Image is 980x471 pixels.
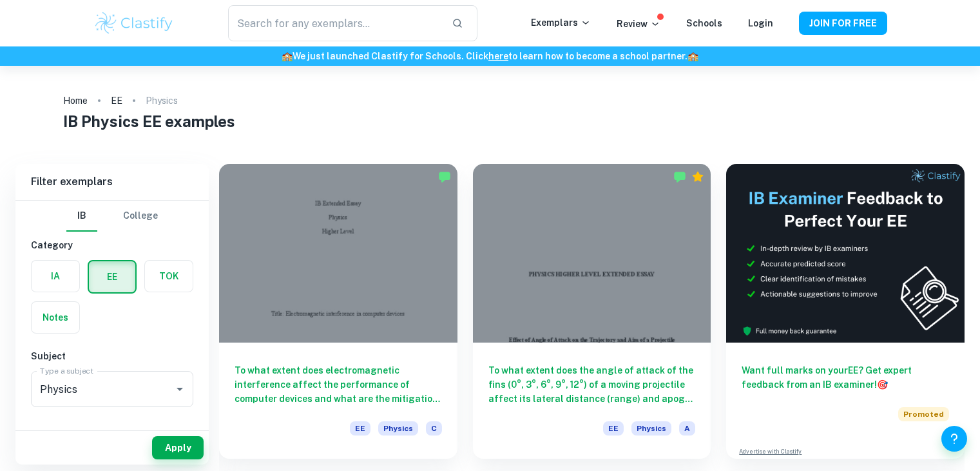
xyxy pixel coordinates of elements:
[228,5,441,41] input: Search for any exemplars...
[726,164,965,459] a: Want full marks on yourEE? Get expert feedback from an IB examiner!PromotedAdvertise with Clastify
[15,164,209,200] h6: Filter exemplars
[32,302,79,333] button: Notes
[89,261,135,292] button: EE
[40,365,93,376] label: Type a subject
[146,94,178,108] p: Physics
[748,18,773,28] a: Login
[473,164,711,459] a: To what extent does the angle of attack of the fins (0°, 3°, 6°, 9°, 12°) of a moving projectile ...
[66,201,158,232] div: Filter type choice
[631,421,671,436] span: Physics
[488,51,508,61] a: here
[282,51,293,61] span: 🏫
[426,421,442,436] span: C
[603,421,624,436] span: EE
[152,436,204,459] button: Apply
[31,349,193,363] h6: Subject
[123,201,158,232] button: College
[66,201,97,232] button: IB
[726,164,965,343] img: Thumbnail
[350,421,370,436] span: EE
[145,261,193,292] button: TOK
[93,10,175,36] img: Clastify logo
[32,261,79,292] button: IA
[63,92,88,110] a: Home
[3,49,977,63] h6: We just launched Clastify for Schools. Click to learn how to become a school partner.
[63,110,918,133] h1: IB Physics EE examples
[531,15,591,30] p: Exemplars
[171,380,189,398] button: Open
[235,363,442,406] h6: To what extent does electromagnetic interference affect the performance of computer devices and w...
[742,363,949,392] h6: Want full marks on your EE ? Get expert feedback from an IB examiner!
[679,421,695,436] span: A
[438,170,451,183] img: Marked
[898,407,949,421] span: Promoted
[686,18,722,28] a: Schools
[219,164,457,459] a: To what extent does electromagnetic interference affect the performance of computer devices and w...
[673,170,686,183] img: Marked
[111,92,122,110] a: EE
[941,426,967,452] button: Help and Feedback
[687,51,698,61] span: 🏫
[488,363,696,406] h6: To what extent does the angle of attack of the fins (0°, 3°, 6°, 9°, 12°) of a moving projectile ...
[31,238,193,252] h6: Category
[617,17,660,31] p: Review
[378,421,418,436] span: Physics
[691,170,704,183] div: Premium
[877,379,888,390] span: 🎯
[739,447,802,456] a: Advertise with Clastify
[799,12,887,35] button: JOIN FOR FREE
